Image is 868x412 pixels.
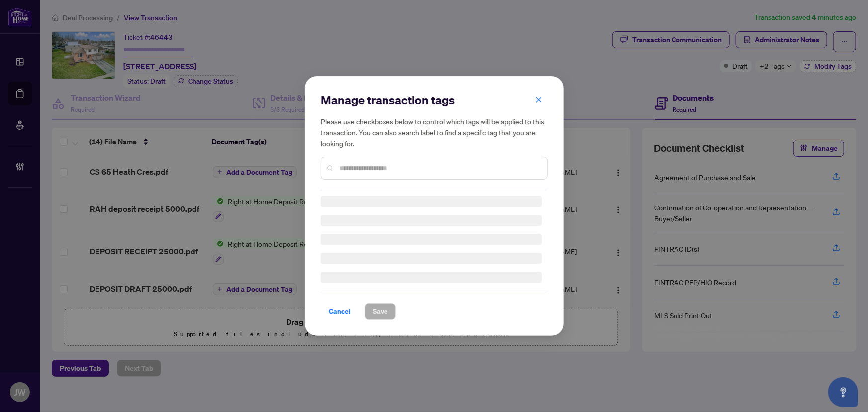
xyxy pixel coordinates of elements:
button: Save [365,303,396,320]
button: Cancel [321,303,359,320]
span: Cancel [329,304,351,319]
h2: Manage transaction tags [321,92,548,108]
span: close [535,96,542,103]
h5: Please use checkboxes below to control which tags will be applied to this transaction. You can al... [321,116,548,149]
button: Open asap [828,377,858,407]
